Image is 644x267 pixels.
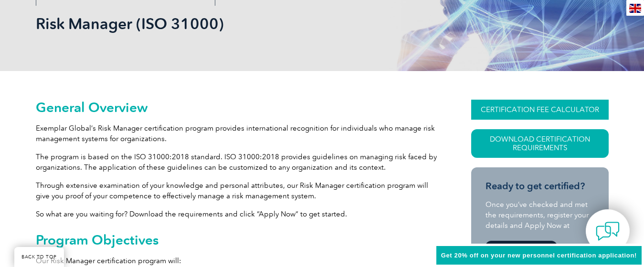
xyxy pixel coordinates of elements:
[596,219,620,243] img: contact-chat.png
[36,100,437,115] h2: General Overview
[36,152,437,173] p: The program is based on the ISO 31000:2018 standard. ISO 31000:2018 provides guidelines on managi...
[36,123,437,144] p: Exemplar Global’s Risk Manager certification program provides international recognition for indiv...
[471,100,609,120] a: CERTIFICATION FEE CALCULATOR
[36,180,437,201] p: Through extensive examination of your knowledge and personal attributes, our Risk Manager certifi...
[486,241,557,261] a: Apply Now
[36,256,437,266] p: Our Risk Manager certification program will:
[441,252,637,259] span: Get 20% off on your new personnel certification application!
[36,209,437,219] p: So what are you waiting for? Download the requirements and click “Apply Now” to get started.
[486,199,594,231] p: Once you’ve checked and met the requirements, register your details and Apply Now at
[471,129,609,158] a: Download Certification Requirements
[36,14,402,33] h1: Risk Manager (ISO 31000)
[36,232,437,247] h2: Program Objectives
[14,247,64,267] a: BACK TO TOP
[486,180,594,192] h3: Ready to get certified?
[629,4,641,13] img: en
